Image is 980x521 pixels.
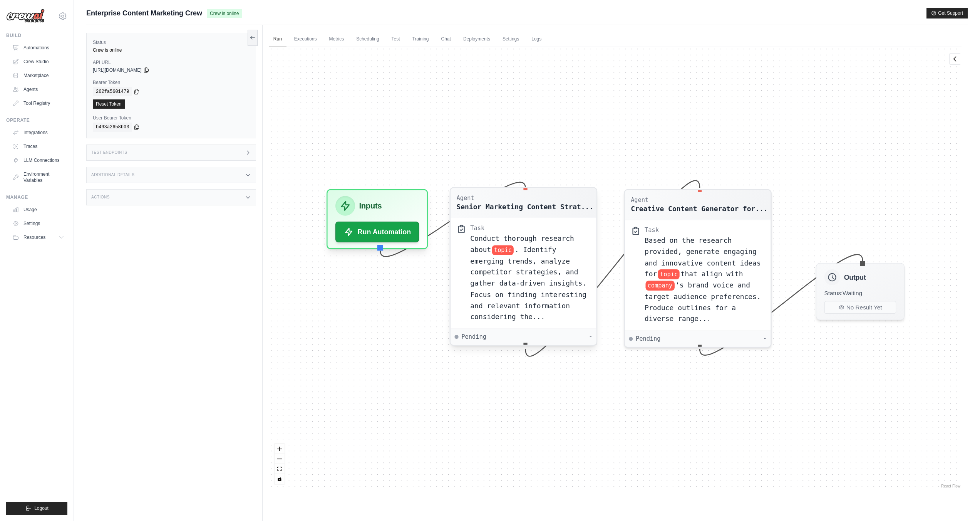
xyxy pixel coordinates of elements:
span: Resources [23,234,45,240]
code: b493a2658b03 [93,123,132,132]
div: InputsRun Automation [327,189,428,249]
div: Senior Marketing Content Strategist at {company} [456,202,593,212]
a: Usage [9,203,67,216]
img: Logo [6,9,45,24]
span: Enterprise Content Marketing Crew [86,8,202,18]
a: Marketplace [9,69,67,82]
span: topic [492,245,514,255]
h3: Actions [91,195,110,200]
div: - [589,333,592,341]
a: Settings [9,217,67,230]
a: Scheduling [352,31,384,47]
g: Edge from inputsNode to 2d0a119f25c424674afe918231e5d88d [380,182,525,257]
button: Resources [9,231,67,244]
span: Pending [461,333,486,341]
a: LLM Connections [9,154,67,166]
label: User Bearer Token [93,115,250,121]
a: Metrics [325,31,349,47]
a: Environment Variables [9,168,67,187]
a: Traces [9,140,67,153]
div: Build [6,32,67,39]
a: Run [269,31,286,47]
span: [URL][DOMAIN_NAME] [93,67,142,73]
a: Reset Token [93,99,125,109]
a: Automations [9,42,67,54]
a: Chat [437,31,456,47]
a: Crew Studio [9,55,67,68]
a: Agents [9,83,67,96]
span: company [645,281,674,291]
span: Crew is online [207,9,242,18]
code: 262fa5601479 [93,87,132,96]
a: Training [408,31,434,47]
h3: Output [844,272,866,282]
span: that align with [681,270,743,278]
a: React Flow attribution [941,484,960,488]
g: Edge from 5164f2e63b73d9f206622aa7a2d5fdd6 to outputNode [700,255,863,355]
div: Creative Content Generator for {company} [631,204,768,214]
div: Task [645,226,659,234]
div: Conduct thorough research about {topic}. Identify emerging trends, analyze competitor strategies,... [470,233,590,323]
button: zoom in [275,444,285,454]
a: Logs [527,31,546,47]
span: . Identify emerging trends, analyze competitor strategies, and gather data-driven insights. Focus... [470,245,586,321]
div: - [763,335,767,343]
button: toggle interactivity [275,474,285,484]
a: Settings [498,31,524,47]
h3: Additional Details [91,173,134,177]
span: Pending [636,335,661,343]
div: React Flow controls [275,444,285,484]
div: Task [470,224,484,232]
iframe: Chat Widget [941,484,980,521]
label: Status [93,39,250,45]
g: Edge from 2d0a119f25c424674afe918231e5d88d to 5164f2e63b73d9f206622aa7a2d5fdd6 [525,181,700,356]
button: Get Support [926,8,968,18]
button: Logout [6,502,67,515]
button: fit view [275,464,285,474]
label: Bearer Token [93,79,250,86]
h3: Inputs [359,200,382,212]
h3: Test Endpoints [91,150,127,155]
button: Run Automation [335,222,419,242]
div: Crew is online [93,47,250,53]
span: Conduct thorough research about [470,234,574,254]
div: Based on the research provided, generate engaging and innovative content ideas for {topic} that a... [645,235,765,325]
button: zoom out [275,454,285,464]
a: Executions [290,31,322,47]
span: 's brand voice and target audience preferences. Produce outlines for a diverse range... [645,281,761,323]
a: Test [387,31,405,47]
div: AgentSenior Marketing Content Strat...TaskConduct thorough research abouttopic. Identify emerging... [449,189,597,348]
div: AgentCreative Content Generator for...TaskBased on the research provided, generate engaging and i... [624,189,772,348]
a: Deployments [459,31,495,47]
a: Integrations [9,126,67,139]
div: Manage [6,194,67,200]
div: OutputStatus:WaitingNo Result Yet [816,263,905,320]
span: topic [658,269,680,279]
label: API URL [93,59,250,66]
span: Based on the research provided, generate engaging and innovative content ideas for [645,236,761,278]
span: Logout [34,505,49,511]
div: Operate [6,117,67,123]
div: Agent [456,194,593,202]
div: Agent [631,196,768,204]
button: No Result Yet [824,301,896,314]
a: Tool Registry [9,97,67,109]
span: Status: Waiting [824,289,862,296]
